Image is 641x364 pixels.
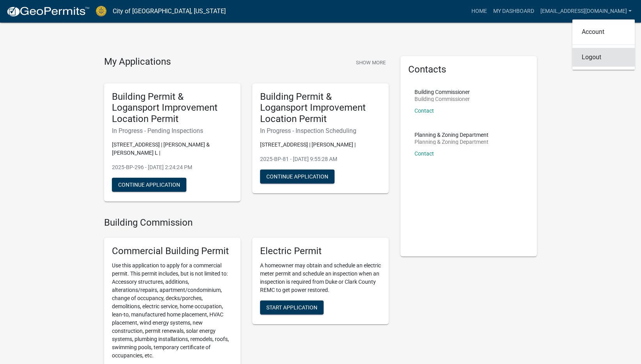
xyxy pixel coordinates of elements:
[490,4,537,19] a: My Dashboard
[572,23,635,41] a: Account
[96,6,106,16] img: City of Jeffersonville, Indiana
[353,56,389,69] button: Show More
[414,132,489,138] p: Planning & Zoning Department
[260,155,381,163] p: 2025-BP-81 - [DATE] 9:55:28 AM
[113,5,226,18] a: City of [GEOGRAPHIC_DATA], [US_STATE]
[572,48,635,67] a: Logout
[112,178,186,192] button: Continue Application
[260,262,381,294] p: A homeowner may obtain and schedule an electric meter permit and schedule an inspection when an i...
[112,163,233,171] p: 2025-BP-296 - [DATE] 2:24:24 PM
[104,217,389,228] h4: Building Commission
[260,170,335,184] button: Continue Application
[260,127,381,134] h6: In Progress - Inspection Scheduling
[414,89,470,95] p: Building Commissioner
[414,96,470,102] p: Building Commissioner
[408,64,529,75] h5: Contacts
[266,304,317,310] span: Start Application
[537,4,635,19] a: [EMAIL_ADDRESS][DOMAIN_NAME]
[260,300,324,315] button: Start Application
[104,56,171,68] h4: My Applications
[112,246,233,257] h5: Commercial Building Permit
[260,246,381,257] h5: Electric Permit
[468,4,490,19] a: Home
[112,127,233,134] h6: In Progress - Pending Inspections
[260,91,381,125] h5: Building Permit & Logansport Improvement Location Permit
[572,19,635,70] div: [EMAIL_ADDRESS][DOMAIN_NAME]
[112,91,233,125] h5: Building Permit & Logansport Improvement Location Permit
[414,139,489,145] p: Planning & Zoning Department
[414,150,434,157] a: Contact
[414,108,434,114] a: Contact
[112,262,233,360] p: Use this application to apply for a commercial permit. This permit includes, but is not limited t...
[260,141,381,149] p: [STREET_ADDRESS] | [PERSON_NAME] |
[112,141,233,157] p: [STREET_ADDRESS] | [PERSON_NAME] & [PERSON_NAME] L |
